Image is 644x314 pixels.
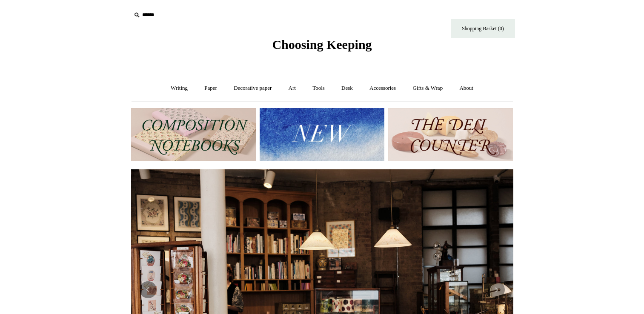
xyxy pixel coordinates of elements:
a: Gifts & Wrap [405,77,450,100]
a: Decorative paper [226,77,279,100]
img: New.jpg__PID:f73bdf93-380a-4a35-bcfe-7823039498e1 [260,108,384,161]
span: Choosing Keeping [272,37,372,51]
a: Writing [163,77,195,100]
a: Art [281,77,303,100]
a: Accessories [362,77,404,100]
button: Next [488,281,505,298]
a: Desk [334,77,361,100]
a: Paper [197,77,225,100]
a: Shopping Basket (0) [451,19,515,38]
a: Tools [305,77,332,100]
img: The Deli Counter [388,108,513,161]
a: About [452,77,481,100]
button: Previous [140,281,157,298]
a: Choosing Keeping [272,44,372,50]
img: 202302 Composition ledgers.jpg__PID:69722ee6-fa44-49dd-a067-31375e5d54ec [131,108,256,161]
